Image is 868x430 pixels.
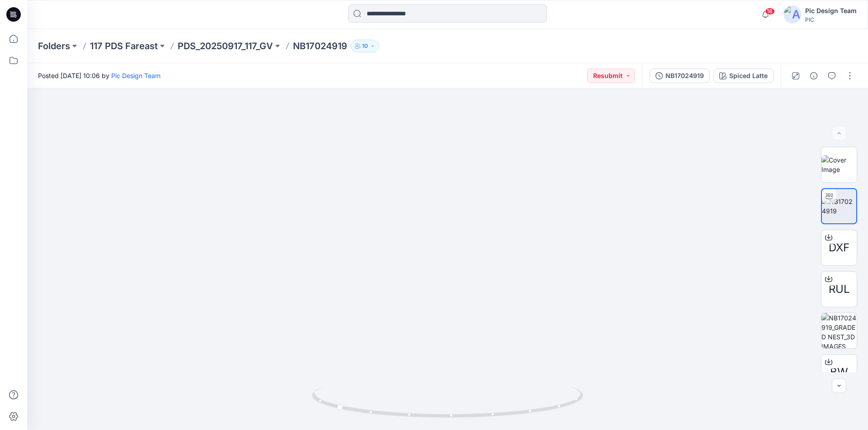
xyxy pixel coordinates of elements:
p: NB17024919 [293,40,347,52]
button: Spiced Latte [713,69,774,83]
div: Pic Design Team [805,5,857,16]
span: BW [830,364,848,380]
button: 10 [351,40,379,52]
span: Posted [DATE] 10:06 by [38,71,160,80]
img: NB17024919_GRADED NEST_3D IMAGES [821,313,857,348]
p: 10 [362,41,368,51]
a: Folders [38,40,70,52]
a: Pic Design Team [111,72,160,79]
div: PIC [805,16,857,23]
img: Cover Image [821,155,857,174]
span: 18 [765,8,775,15]
span: RUL [829,281,850,297]
button: NB17024919 [650,69,710,83]
a: 117 PDS Fareast [90,40,158,52]
div: Spiced Latte [729,71,768,81]
button: Details [807,69,821,83]
a: PDS_20250917_117_GV [178,40,273,52]
img: NB17024919 [822,197,856,216]
span: DXF [829,240,849,256]
img: avatar [783,5,802,23]
div: NB17024919 [665,71,704,81]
